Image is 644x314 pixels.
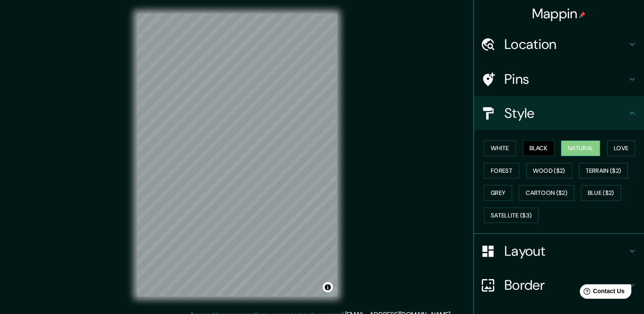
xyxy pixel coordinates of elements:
button: Natural [561,140,600,156]
div: Style [474,96,644,130]
button: Blue ($2) [581,185,621,201]
button: Satellite ($3) [484,208,538,223]
img: pin-icon.png [579,11,586,18]
div: Border [474,268,644,302]
canvas: Map [137,14,337,297]
h4: Pins [504,71,627,88]
button: Black [523,140,555,156]
button: Terrain ($2) [579,163,628,179]
button: Forest [484,163,519,179]
div: Layout [474,234,644,268]
h4: Style [504,105,627,122]
h4: Location [504,36,627,53]
button: Toggle attribution [323,282,333,292]
button: Love [607,140,635,156]
h4: Mappin [532,5,586,22]
div: Pins [474,62,644,96]
button: Wood ($2) [526,163,572,179]
h4: Border [504,277,627,294]
h4: Layout [504,243,627,260]
button: White [484,140,516,156]
button: Cartoon ($2) [519,185,574,201]
iframe: Help widget launcher [568,281,635,305]
div: Location [474,27,644,61]
button: Grey [484,185,512,201]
